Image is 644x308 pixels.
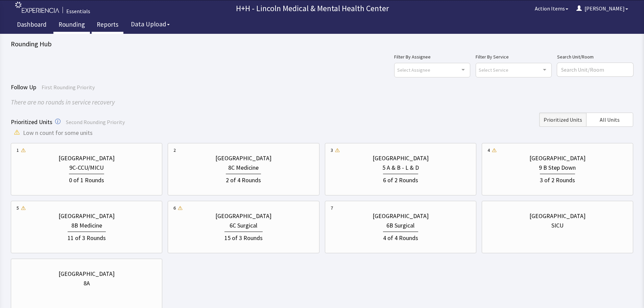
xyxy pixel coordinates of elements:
[215,153,271,163] div: [GEOGRAPHIC_DATA]
[11,118,52,126] span: Prioritized Units
[557,63,633,76] input: Search Unit/Room
[383,174,418,185] div: 6 of 2 Rounds
[230,221,257,230] div: 6C Surgical
[15,2,59,13] img: experiencia_logo.png
[173,147,176,153] div: 2
[42,84,95,91] span: First Rounding Priority
[394,53,470,61] label: Filter By Assignee
[373,153,429,163] div: [GEOGRAPHIC_DATA]
[173,205,176,211] div: 6
[586,113,633,127] button: All Units
[11,82,633,92] div: Follow Up
[487,147,490,153] div: 4
[557,53,633,61] label: Search Unit/Room
[479,66,508,74] span: Select Service
[69,163,104,172] div: 9C-CCU/MICU
[53,17,90,34] a: Rounding
[529,211,586,221] div: [GEOGRAPHIC_DATA]
[540,174,575,185] div: 3 of 2 Rounds
[373,211,429,221] div: [GEOGRAPHIC_DATA]
[68,232,106,243] div: 11 of 3 Rounds
[17,147,19,153] div: 1
[531,2,572,15] button: Action Items
[572,2,632,15] button: [PERSON_NAME]
[215,211,271,221] div: [GEOGRAPHIC_DATA]
[224,232,263,243] div: 15 of 3 Rounds
[58,211,115,221] div: [GEOGRAPHIC_DATA]
[383,232,418,243] div: 4 of 4 Rounds
[331,147,333,153] div: 3
[386,221,414,230] div: 6B Surgical
[17,205,19,211] div: 5
[58,153,115,163] div: [GEOGRAPHIC_DATA]
[127,18,174,30] button: Data Upload
[382,163,419,172] div: 5 A & B - L & D
[66,119,125,125] span: Second Rounding Priority
[12,17,52,34] a: Dashboard
[397,66,430,74] span: Select Assignee
[94,3,531,14] p: H+H - Lincoln Medical & Mental Health Center
[58,269,115,279] div: [GEOGRAPHIC_DATA]
[228,163,259,172] div: 8C Medicine
[66,7,90,15] div: Essentials
[23,128,93,138] span: Low n count for some units
[600,116,620,124] span: All Units
[11,39,633,49] div: Rounding Hub
[476,53,552,61] label: Filter By Service
[331,205,333,211] div: 7
[529,153,586,163] div: [GEOGRAPHIC_DATA]
[551,221,564,230] div: SICU
[539,163,576,172] div: 9 B Step Down
[84,279,90,288] div: 8A
[11,97,633,107] div: There are no rounds in service recovery
[226,174,261,185] div: 2 of 4 Rounds
[69,174,104,185] div: 0 of 1 Rounds
[544,116,582,124] span: Prioritized Units
[539,113,586,127] button: Prioritized Units
[71,221,102,230] div: 8B Medicine
[92,17,123,34] a: Reports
